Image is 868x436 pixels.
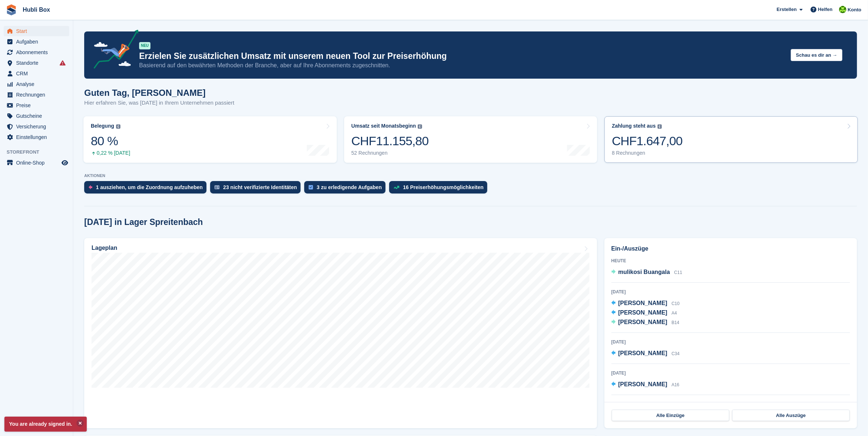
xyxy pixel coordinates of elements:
a: menu [4,132,69,142]
a: [PERSON_NAME] C10 [611,299,680,308]
div: 3 zu erledigende Aufgaben [317,184,382,190]
span: Analyse [16,79,60,89]
img: Stefano [839,6,846,13]
a: Alle Einzüge [612,410,729,421]
span: B14 [671,320,679,325]
span: [PERSON_NAME] [618,309,667,316]
h2: Lageplan [92,245,117,251]
a: menu [4,121,69,132]
a: menu [4,26,69,36]
a: menu [4,90,69,100]
span: Helfen [818,6,833,13]
span: [PERSON_NAME] [618,300,667,306]
button: Schau es dir an → [791,49,842,61]
span: A4 [671,311,677,316]
a: 3 zu erledigende Aufgaben [304,181,389,197]
img: icon-info-grey-7440780725fd019a000dd9b08b2336e03edf1995a4989e88bcd33f0948082b44.svg [657,124,662,129]
div: 1 ausziehen, um die Zuordnung aufzuheben [96,184,203,190]
div: [DATE] [611,339,850,345]
a: menu [4,100,69,110]
span: mulikosi Buangala [618,269,670,275]
a: [PERSON_NAME] B14 [611,318,679,327]
span: Rechnungen [16,90,60,100]
a: Alle Auszüge [732,410,850,421]
a: Zahlung steht aus CHF1.647,00 8 Rechnungen [604,116,858,163]
a: menu [4,111,69,121]
a: 16 Preiserhöhungsmöglichkeiten [389,181,491,197]
span: Standorte [16,58,60,68]
div: [DATE] [611,401,850,407]
a: menu [4,68,69,79]
span: Start [16,26,60,36]
div: Zahlung steht aus [612,123,656,129]
span: Storefront [7,149,73,156]
h2: Ein-/Auszüge [611,244,850,253]
span: [PERSON_NAME] [618,381,667,387]
span: Konto [847,6,861,14]
div: CHF11.155,80 [351,134,429,149]
span: Preise [16,100,60,110]
span: C34 [671,351,679,356]
img: price-adjustments-announcement-icon-8257ccfd72463d97f412b2fc003d46551f7dbcb40ab6d574587a9cd5c0d94... [87,30,139,71]
a: [PERSON_NAME] A4 [611,308,677,318]
a: [PERSON_NAME] C34 [611,349,680,358]
div: 23 nicht verifizierte Identitäten [223,184,297,190]
a: Umsatz seit Monatsbeginn CHF11.155,80 52 Rechnungen [344,116,597,163]
img: price_increase_opportunities-93ffe204e8149a01c8c9dc8f82e8f89637d9d84a8eef4429ea346261dce0b2c0.svg [394,186,399,189]
img: icon-info-grey-7440780725fd019a000dd9b08b2336e03edf1995a4989e88bcd33f0948082b44.svg [418,124,422,129]
div: 80 % [91,134,130,149]
span: Erstellen [776,6,797,13]
p: AKTIONEN [84,173,857,178]
div: [DATE] [611,370,850,376]
div: Heute [611,258,850,264]
span: Einstellungen [16,132,60,142]
span: A16 [671,382,679,387]
div: [DATE] [611,289,850,295]
p: Erzielen Sie zusätzlichen Umsatz mit unserem neuen Tool zur Preiserhöhung [139,51,785,61]
h2: [DATE] in Lager Spreitenbach [84,217,203,227]
div: Umsatz seit Monatsbeginn [351,123,416,129]
div: Belegung [91,123,114,129]
div: 52 Rechnungen [351,150,429,156]
img: task-75834270c22a3079a89374b754ae025e5fb1db73e45f91037f5363f120a921f8.svg [309,185,313,189]
a: Lageplan [84,238,597,428]
span: Aufgaben [16,37,60,47]
a: menu [4,37,69,47]
a: 1 ausziehen, um die Zuordnung aufzuheben [84,181,210,197]
a: Hubli Box [20,4,53,16]
a: menu [4,47,69,57]
span: CRM [16,68,60,79]
img: move_outs_to_deallocate_icon-f764333ba52eb49d3ac5e1228854f67142a1ed5810a6f6cc68b1a99e826820c5.svg [89,185,92,189]
span: Versicherung [16,121,60,132]
a: 23 nicht verifizierte Identitäten [210,181,305,197]
img: stora-icon-8386f47178a22dfd0bd8f6a31ec36ba5ce8667c1dd55bd0f319d3a0aa187defe.svg [6,4,17,15]
a: menu [4,79,69,89]
div: CHF1.647,00 [612,134,682,149]
p: Basierend auf den bewährten Methoden der Branche, aber auf Ihre Abonnements zugeschnitten. [139,61,785,69]
span: [PERSON_NAME] [618,319,667,325]
span: Abonnements [16,47,60,57]
h1: Guten Tag, [PERSON_NAME] [84,88,234,98]
a: Vorschau-Shop [60,158,69,167]
p: You are already signed in. [4,417,87,432]
div: 0,22 % [DATE] [91,150,130,156]
img: icon-info-grey-7440780725fd019a000dd9b08b2336e03edf1995a4989e88bcd33f0948082b44.svg [116,124,120,129]
img: verify_identity-adf6edd0f0f0b5bbfe63781bf79b02c33cf7c696d77639b501bdc392416b5a36.svg [215,185,220,189]
a: Belegung 80 % 0,22 % [DATE] [83,116,337,163]
a: Speisekarte [4,158,69,168]
span: Online-Shop [16,158,60,168]
a: [PERSON_NAME] A16 [611,380,679,390]
i: Es sind Fehler bei der Synchronisierung von Smart-Einträgen aufgetreten [60,60,66,66]
span: Gutscheine [16,111,60,121]
p: Hier erfahren Sie, was [DATE] in Ihrem Unternehmen passiert [84,99,234,107]
span: C11 [674,270,682,275]
a: menu [4,58,69,68]
span: C10 [671,301,679,306]
div: NEU [139,42,150,49]
div: 8 Rechnungen [612,150,682,156]
div: 16 Preiserhöhungsmöglichkeiten [403,184,484,190]
span: [PERSON_NAME] [618,350,667,356]
a: mulikosi Buangala C11 [611,268,682,277]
